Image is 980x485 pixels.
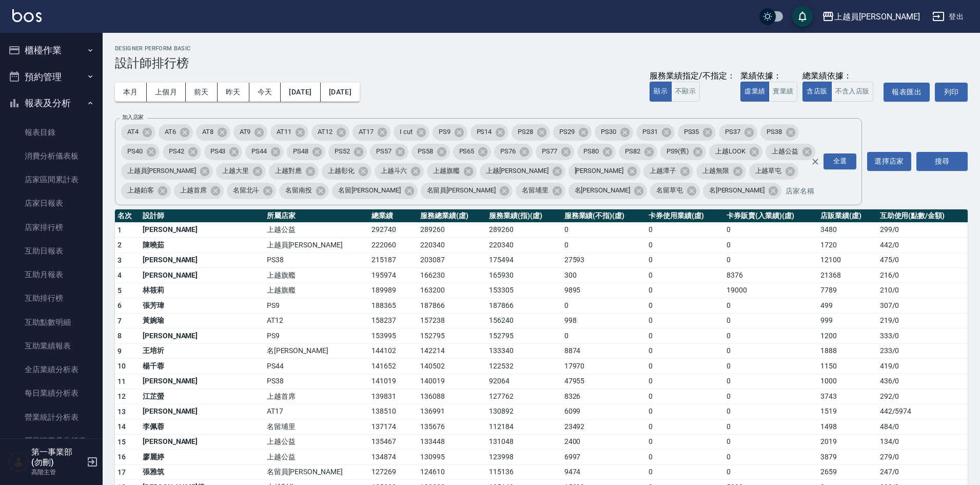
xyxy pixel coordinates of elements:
[696,166,735,176] span: 上越無限
[760,124,799,141] div: PS38
[174,183,224,199] div: 上越首席
[352,127,380,137] span: AT17
[411,146,439,157] span: PS58
[646,343,724,359] td: 0
[4,216,99,239] a: 店家排行榜
[646,283,724,298] td: 0
[311,127,339,137] span: AT12
[646,238,724,253] td: 0
[245,146,273,157] span: PS44
[117,317,122,325] span: 7
[117,392,126,400] span: 12
[562,209,646,223] th: 服務業績(不指)(虛)
[724,313,818,328] td: 0
[877,343,968,359] td: 233 / 0
[486,222,562,238] td: 289260
[877,253,968,268] td: 475 / 0
[117,408,126,416] span: 13
[749,163,799,180] div: 上越草屯
[117,241,122,249] span: 2
[264,374,369,389] td: PS38
[818,283,877,298] td: 7789
[834,10,920,23] div: 上越員[PERSON_NAME]
[646,359,724,374] td: 0
[115,56,968,70] h3: 設計師排行榜
[8,452,29,472] img: Person
[724,374,818,389] td: 0
[140,343,264,359] td: 王培圻
[352,124,390,141] div: AT17
[536,144,574,160] div: PS77
[117,271,122,279] span: 4
[562,283,646,298] td: 9895
[486,238,562,253] td: 220340
[233,127,257,137] span: AT9
[117,362,126,370] span: 10
[512,124,550,141] div: PS28
[643,163,693,180] div: 上越潭子
[394,127,419,137] span: I cut
[719,127,747,137] span: PS37
[877,222,968,238] td: 299 / 0
[486,374,562,389] td: 92064
[646,328,724,344] td: 0
[4,286,99,310] a: 互助排行榜
[646,268,724,283] td: 0
[196,127,220,137] span: AT8
[818,359,877,374] td: 1150
[512,127,539,137] span: PS28
[218,83,249,102] button: 昨天
[4,37,99,64] button: 櫃檯作業
[140,253,264,268] td: [PERSON_NAME]
[279,183,329,199] div: 名留南投
[140,374,264,389] td: [PERSON_NAME]
[394,124,429,141] div: I cut
[115,83,147,102] button: 本月
[411,144,450,160] div: PS58
[824,153,856,169] div: 全選
[821,151,858,171] button: Open
[4,121,99,144] a: 報表目錄
[117,256,122,264] span: 3
[140,298,264,314] td: 張芳瑋
[4,405,99,429] a: 營業統計分析表
[375,166,414,176] span: 上越斗六
[562,268,646,283] td: 300
[494,144,533,160] div: PS76
[233,124,268,141] div: AT9
[877,374,968,389] td: 436 / 0
[516,183,565,199] div: 名留埔里
[486,359,562,374] td: 122532
[4,263,99,286] a: 互助月報表
[264,238,369,253] td: 上越員[PERSON_NAME]
[369,343,418,359] td: 144102
[31,447,84,468] h5: 第一事業部 (勿刪)
[433,127,457,137] span: PS9
[553,127,581,137] span: PS29
[186,83,218,102] button: 前天
[650,185,689,196] span: 名留草屯
[121,166,202,176] span: 上越員[PERSON_NAME]
[121,124,155,141] div: AT4
[709,146,752,157] span: 上越LOOK
[418,374,486,389] td: 140019
[140,238,264,253] td: 陳曉茹
[740,71,797,82] div: 業績依據：
[562,328,646,344] td: 0
[369,328,418,344] td: 153995
[536,146,563,157] span: PS77
[270,124,308,141] div: AT11
[553,124,592,141] div: PS29
[818,253,877,268] td: 12100
[174,185,213,196] span: 上越首席
[264,283,369,298] td: 上越旗艦
[4,311,99,334] a: 互助點數明細
[724,209,818,223] th: 卡券販賣(入業績)(虛)
[724,268,818,283] td: 8376
[486,209,562,223] th: 服務業績(指)(虛)
[264,268,369,283] td: 上越旗艦
[279,185,318,196] span: 名留南投
[935,83,968,102] button: 列印
[370,146,398,157] span: PS57
[724,328,818,344] td: 0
